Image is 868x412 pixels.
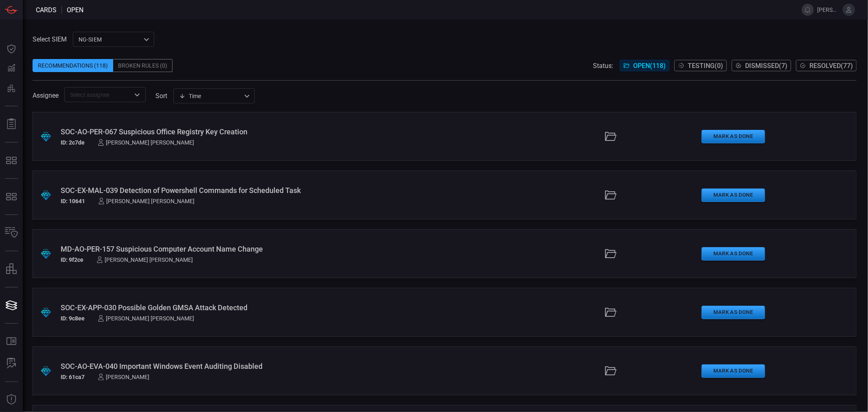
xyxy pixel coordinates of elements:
[732,60,791,71] button: Dismissed(7)
[33,35,67,43] label: Select SIEM
[2,114,21,134] button: Reports
[98,139,194,146] div: [PERSON_NAME] [PERSON_NAME]
[61,362,363,370] div: SOC-AO-EVA-040 Important Windows Event Auditing Disabled
[2,332,21,351] button: Rule Catalog
[98,315,194,322] div: [PERSON_NAME] [PERSON_NAME]
[2,390,21,410] button: Threat Intelligence
[96,256,193,263] div: [PERSON_NAME] [PERSON_NAME]
[702,247,765,261] button: Mark as Done
[2,223,21,243] button: Inventory
[61,245,363,253] div: MD-AO-PER-157 Suspicious Computer Account Name Change
[620,60,669,71] button: Open(118)
[2,259,21,279] button: assets
[2,187,21,206] button: MITRE - Detection Posture
[2,354,21,373] button: ALERT ANALYSIS
[113,59,173,72] div: Broken Rules (0)
[98,198,195,204] div: [PERSON_NAME] [PERSON_NAME]
[2,59,21,78] button: Detections
[61,198,85,204] h5: ID: 10641
[61,127,363,136] div: SOC-AO-PER-067 Suspicious Office Registry Key Creation
[61,186,363,195] div: SOC-EX-MAL-039 Detection of Powershell Commands for Scheduled Task
[98,374,149,380] div: [PERSON_NAME]
[61,139,85,146] h5: ID: 2c7de
[79,35,141,44] p: NG-SIEM
[702,188,765,202] button: Mark as Done
[674,60,727,71] button: Testing(0)
[61,256,83,263] h5: ID: 9f2ce
[61,303,363,312] div: SOC-EX-APP-030 Possible Golden GMSA Attack Detected
[61,374,85,380] h5: ID: 61ca7
[2,78,21,98] button: Preventions
[593,62,613,70] span: Status:
[702,364,765,378] button: Mark as Done
[2,151,21,170] button: MITRE - Exposures
[702,306,765,319] button: Mark as Done
[179,92,242,100] div: Time
[155,92,167,100] label: sort
[36,6,57,14] span: Cards
[33,92,59,99] span: Assignee
[33,59,113,72] div: Recommendations (118)
[2,39,21,59] button: Dashboard
[688,62,723,70] span: Testing ( 0 )
[67,90,130,100] input: Select assignee
[2,296,21,315] button: Cards
[796,60,857,71] button: Resolved(77)
[633,62,666,70] span: Open ( 118 )
[131,89,143,101] button: Open
[702,130,765,143] button: Mark as Done
[809,62,853,70] span: Resolved ( 77 )
[67,6,83,14] span: open
[61,315,85,322] h5: ID: 9c8ee
[745,62,787,70] span: Dismissed ( 7 )
[817,7,840,13] span: [PERSON_NAME].pajas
